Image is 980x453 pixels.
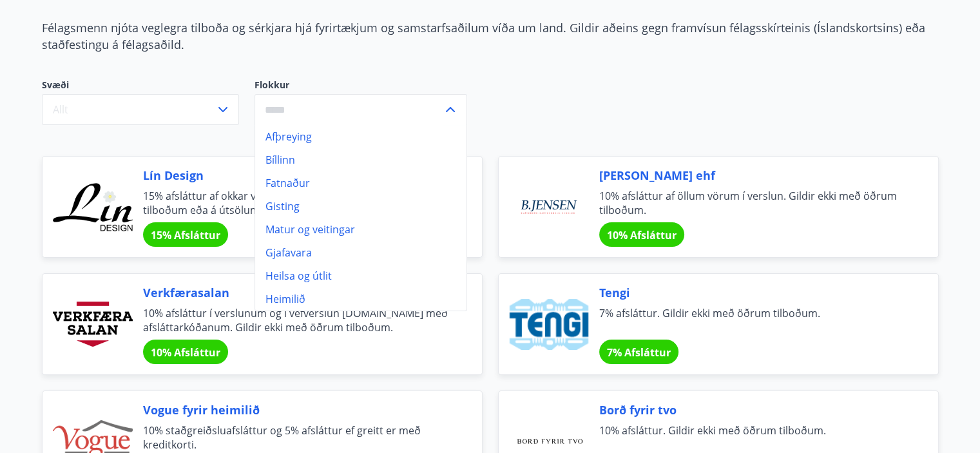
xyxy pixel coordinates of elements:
span: Svæði [42,79,239,94]
li: Heilsa og útlit [255,264,466,287]
span: 15% afsláttur af okkar vörum í verslun. Gildir ekki með öðrum tilboðum eða á útsölum. [143,189,451,217]
span: Lín Design [143,167,451,184]
li: Bíllinn [255,148,466,171]
button: Allt [42,94,239,125]
span: 15% Afsláttur [151,228,220,242]
span: 10% Afsláttur [607,228,677,242]
span: Borð fyrir tvo [599,401,907,418]
li: Matur og veitingar [255,218,466,241]
span: 10% Afsláttur [151,345,220,360]
span: Vogue fyrir heimilið [143,401,451,418]
span: 10% afsláttur. Gildir ekki með öðrum tilboðum. [599,423,907,452]
li: Heimilið [255,287,466,311]
label: Flokkur [255,79,467,92]
span: 7% afsláttur. Gildir ekki með öðrum tilboðum. [599,306,907,334]
span: [PERSON_NAME] ehf [599,167,907,184]
span: Allt [53,102,68,117]
span: Tengi [599,284,907,301]
span: 7% Afsláttur [607,345,671,360]
span: Verkfærasalan [143,284,451,301]
li: Gjafavara [255,241,466,264]
li: Fatnaður [255,171,466,195]
span: Félagsmenn njóta veglegra tilboða og sérkjara hjá fyrirtækjum og samstarfsaðilum víða um land. Gi... [42,20,925,52]
li: Gisting [255,195,466,218]
span: 10% afsláttur af öllum vörum í verslun. Gildir ekki með öðrum tilboðum. [599,189,907,217]
li: Afþreying [255,125,466,148]
span: 10% staðgreiðsluafsláttur og 5% afsláttur ef greitt er með kreditkorti. [143,423,451,452]
span: 10% afsláttur í verslunum og í vefverslun [DOMAIN_NAME] með afsláttarkóðanum. Gildir ekki með öðr... [143,306,451,334]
